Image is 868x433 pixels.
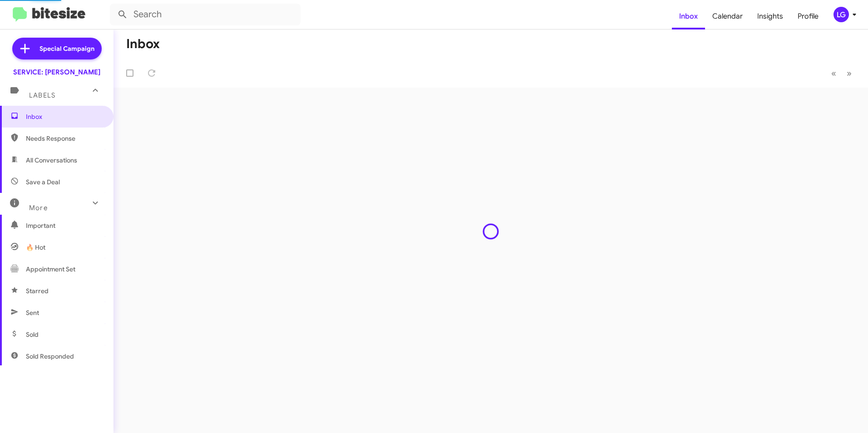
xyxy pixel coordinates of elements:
[672,3,705,30] a: Inbox
[12,38,102,59] a: Special Campaign
[826,64,857,83] nav: Page navigation example
[26,265,75,274] span: Appointment Set
[26,308,39,317] span: Sent
[39,44,94,53] span: Special Campaign
[13,68,100,77] div: SERVICE: [PERSON_NAME]
[26,112,103,121] span: Inbox
[26,243,45,252] span: 🔥 Hot
[26,352,74,361] span: Sold Responded
[847,68,852,79] span: »
[826,64,842,83] button: Previous
[831,68,836,79] span: «
[833,7,849,22] div: LG
[110,4,301,25] input: Search
[26,134,103,143] span: Needs Response
[26,286,49,295] span: Starred
[29,204,48,212] span: More
[29,91,55,99] span: Labels
[790,3,826,30] a: Profile
[826,7,858,22] button: LG
[126,37,160,51] h1: Inbox
[841,64,857,83] button: Next
[705,3,750,30] a: Calendar
[750,3,790,30] a: Insights
[26,221,103,230] span: Important
[26,156,77,165] span: All Conversations
[26,177,60,187] span: Save a Deal
[26,330,39,339] span: Sold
